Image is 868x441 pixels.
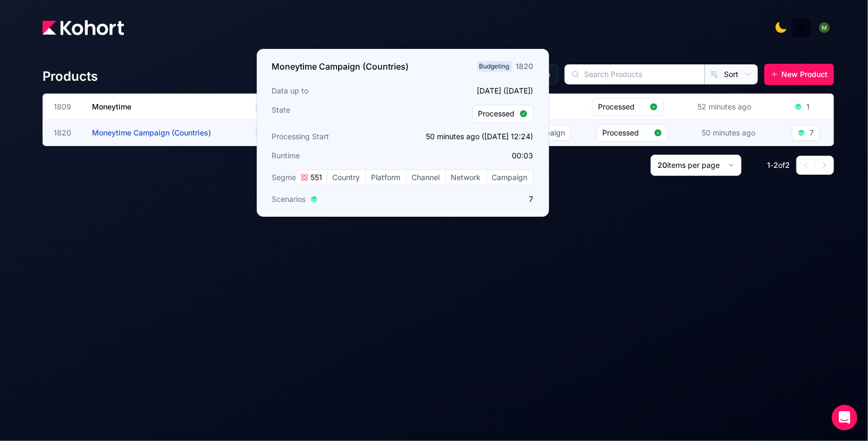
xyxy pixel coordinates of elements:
[478,108,515,119] span: Processed
[778,160,785,169] span: of
[667,160,720,169] span: items per page
[43,68,98,85] h4: Products
[773,160,778,169] span: 2
[512,151,534,160] app-duration-counter: 00:03
[406,131,534,142] p: 50 minutes ago ([DATE] 12:24)
[796,22,806,33] img: logo_MoneyTimeLogo_1_20250619094856634230.png
[407,170,445,185] span: Channel
[92,102,131,111] span: Moneytime
[366,170,406,185] span: Platform
[272,131,400,142] h3: Processing Start
[272,172,307,183] span: Segments
[806,101,810,112] div: 1
[810,128,814,138] div: 7
[785,160,790,169] span: 2
[781,69,828,80] span: New Product
[92,128,211,137] span: Moneytime Campaign (Countries)
[658,160,667,169] span: 20
[256,102,290,112] span: Budgeting
[651,155,741,176] button: 20items per page
[309,172,323,183] span: 551
[406,86,534,96] p: [DATE] ([DATE])
[54,128,79,138] span: 1820
[695,99,753,114] div: 52 minutes ago
[272,150,400,161] h3: Runtime
[700,125,757,140] div: 50 minutes ago
[54,94,840,120] a: 1809MoneytimeBudgeting106CountryPlatformChannelNetworkProcessed52 minutes ago1
[54,120,844,146] a: 1820Moneytime Campaign (Countries)Budgeting551CountryPlatformChannelNetworkCampaignProcessed50 mi...
[764,64,834,85] button: New Product
[602,128,650,138] span: Processed
[770,160,773,169] span: -
[477,61,512,72] span: Budgeting
[724,69,738,80] span: Sort
[272,194,306,205] span: Scenarios
[54,101,79,112] span: 1809
[565,65,704,84] input: Search Products
[256,128,290,138] span: Budgeting
[406,194,534,205] p: 7
[767,160,770,169] span: 1
[272,105,400,123] h3: State
[832,405,857,430] div: Open Intercom Messenger
[327,170,366,185] span: Country
[446,170,486,185] span: Network
[272,86,400,96] h3: Data up to
[272,60,409,73] h3: Moneytime Campaign (Countries)
[43,20,124,35] img: Kohort logo
[487,170,533,185] span: Campaign
[598,101,645,112] span: Processed
[516,61,534,72] div: 1820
